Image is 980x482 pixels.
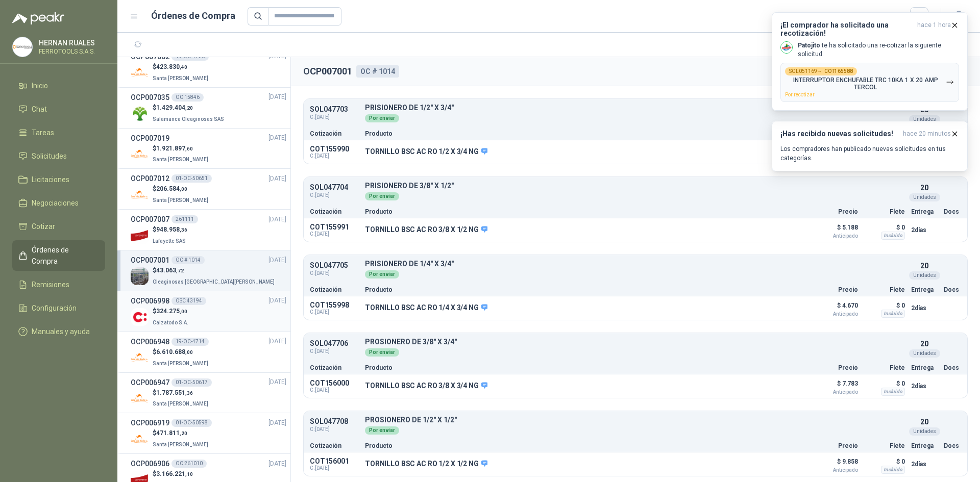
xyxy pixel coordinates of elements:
[365,182,905,190] p: PRISIONERO DE 3/8" X 1/2"
[131,336,169,347] h3: OCP006948
[780,63,959,102] button: SOL051169→COT165588INTERRUPTOR ENCHUFABLE TRC 10KA 1 X 20 AMP TERCOLPor recotizar
[153,469,193,479] p: $
[780,130,899,138] h3: ¡Has recibido nuevas solicitudes!
[32,279,69,290] span: Remisiones
[365,114,399,122] div: Por enviar
[365,443,801,449] p: Producto
[12,146,105,166] a: Solicitudes
[12,217,105,236] a: Cotizar
[153,442,208,447] span: Santa [PERSON_NAME]
[785,92,815,97] span: Por recotizar
[153,184,210,194] p: $
[171,93,204,102] div: OC 15846
[310,465,359,471] span: C: [DATE]
[356,65,399,78] div: OC # 1014
[131,226,149,244] img: Company Logo
[268,418,286,428] span: [DATE]
[365,303,487,313] p: TORNILLO BSC AC RO 1/4 X 3/4 NG
[310,262,359,269] p: SOL047705
[944,209,961,215] p: Docs
[153,144,210,154] p: $
[32,127,54,138] span: Tareas
[131,377,169,388] h3: OCP006947
[780,144,959,163] p: Los compradores han publicado nuevas solicitudes en tus categorías.
[32,104,47,115] span: Chat
[909,427,940,436] div: Unidades
[310,113,359,121] span: C: [DATE]
[268,459,286,469] span: [DATE]
[156,348,193,356] span: 6.610.688
[911,380,938,392] p: 2 días
[911,224,938,236] p: 2 días
[864,365,905,371] p: Flete
[171,297,206,305] div: OSC 43194
[911,302,938,314] p: 2 días
[268,256,286,265] span: [DATE]
[39,39,103,46] p: HERNAN RUALES
[807,234,858,239] span: Anticipado
[131,133,169,144] h3: OCP007019
[365,460,487,469] p: TORNILLO BSC AC RO 1/2 X 1/2 NG
[303,64,352,79] h2: OCP007001
[807,377,858,395] p: $ 7.783
[12,170,105,189] a: Licitaciones
[807,209,858,215] p: Precio
[310,231,359,237] span: C: [DATE]
[153,266,277,275] p: $
[881,388,905,396] div: Incluido
[365,209,801,215] p: Producto
[268,215,286,224] span: [DATE]
[131,255,286,287] a: OCP007001OC # 1014[DATE] Company Logo$43.063,72Oleaginosas [GEOGRAPHIC_DATA][PERSON_NAME]
[310,191,359,199] span: C: [DATE]
[909,193,940,201] div: Unidades
[153,157,208,162] span: Santa [PERSON_NAME]
[310,418,359,425] p: SOL047708
[153,279,275,285] span: Oleaginosas [GEOGRAPHIC_DATA][PERSON_NAME]
[32,326,90,337] span: Manuales y ayuda
[12,298,105,318] a: Configuración
[310,387,359,393] span: C: [DATE]
[32,80,48,91] span: Inicio
[365,225,487,235] p: TORNILLO BSC AC RO 3/8 X 1/2 NG
[131,145,149,163] img: Company Logo
[807,455,858,473] p: $ 9.858
[944,287,961,293] p: Docs
[772,121,968,171] button: ¡Has recibido nuevas solicitudes!hace 20 minutos Los compradores han publicado nuevas solicitudes...
[903,130,951,138] span: hace 20 minutos
[365,147,487,157] p: TORNILLO BSC AC RO 1/2 X 3/4 NG
[864,455,905,468] p: $ 0
[310,443,359,449] p: Cotización
[131,51,286,83] a: OCP00706219-OC-4720[DATE] Company Logo$423.830,40Santa [PERSON_NAME]
[131,295,286,327] a: OCP006998OSC 43194[DATE] Company Logo$324.275,00Calzatodo S.A.
[153,307,190,316] p: $
[131,173,169,184] h3: OCP007012
[911,365,938,371] p: Entrega
[153,347,210,357] p: $
[917,21,951,37] span: hace 1 hora
[365,382,487,391] p: TORNILLO BSC AC RO 3/8 X 3/4 NG
[310,269,359,277] span: C: [DATE]
[131,336,286,368] a: OCP00694819-OC-4714[DATE] Company Logo$6.610.688,00Santa [PERSON_NAME]
[310,425,359,434] span: C: [DATE]
[131,214,286,246] a: OCP007007261111[DATE] Company Logo$948.958,36Lafayette SAS
[131,458,169,469] h3: OCP006906
[310,209,359,215] p: Cotización
[153,388,210,398] p: $
[131,92,169,103] h3: OCP007035
[310,379,359,387] p: COT156000
[807,468,858,473] span: Anticipado
[909,271,940,280] div: Unidades
[12,76,105,95] a: Inicio
[909,115,940,123] div: Unidades
[807,221,858,239] p: $ 5.188
[12,275,105,294] a: Remisiones
[185,349,193,355] span: ,00
[310,340,359,347] p: SOL047706
[881,310,905,318] div: Incluido
[153,320,188,325] span: Calzatodo S.A.
[151,9,235,23] h1: Órdenes de Compra
[171,215,198,223] div: 261111
[365,426,399,435] div: Por enviar
[365,348,399,357] div: Por enviar
[131,267,149,285] img: Company Logo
